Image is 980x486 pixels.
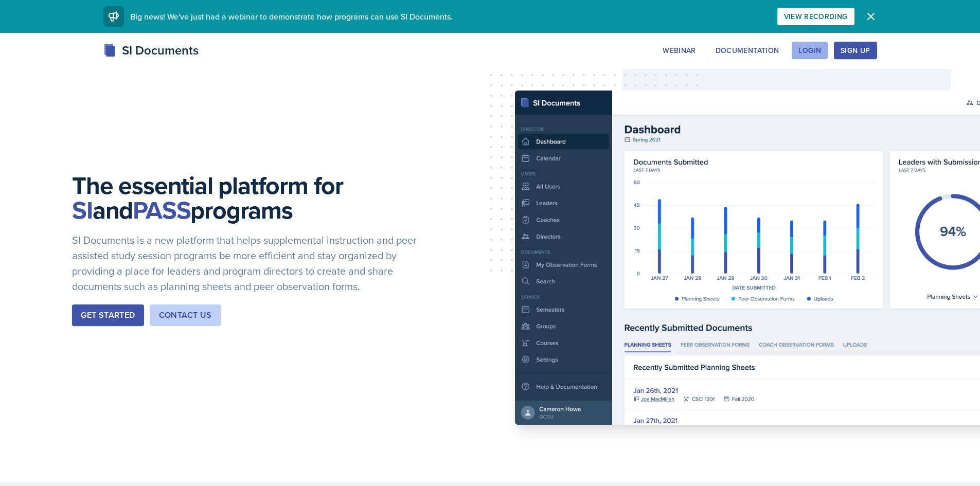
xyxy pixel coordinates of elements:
div: Sign Up [841,46,870,55]
button: Webinar [656,42,702,59]
div: Get Started [81,309,135,321]
span: Big news! We've just had a webinar to demonstrate how programs can use SI Documents. [130,11,453,22]
div: View Recording [784,12,848,21]
button: Contact Us [150,304,221,326]
button: Login [792,42,828,59]
div: Webinar [663,46,696,55]
button: Sign Up [834,42,877,59]
div: Contact Us [159,309,212,321]
div: Login [798,46,821,55]
div: SI Documents [103,41,199,60]
div: Documentation [716,46,779,55]
button: Get Started [72,304,144,326]
button: View Recording [777,8,854,25]
button: Documentation [709,42,786,59]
